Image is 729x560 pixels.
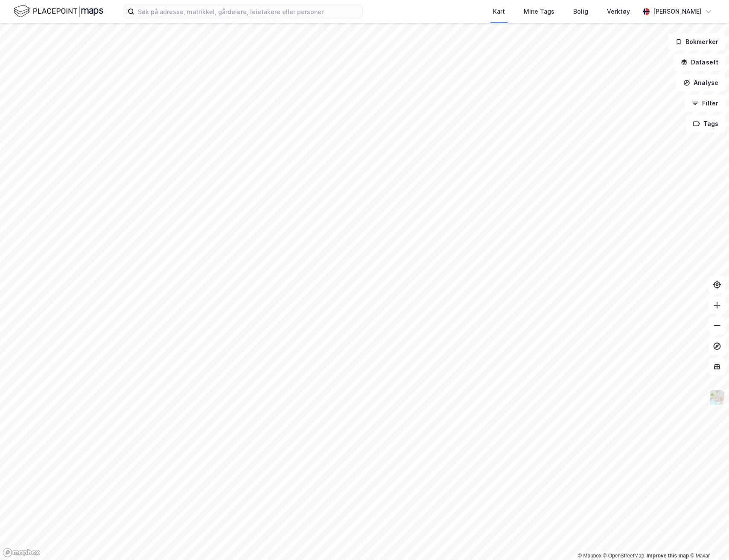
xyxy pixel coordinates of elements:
a: Mapbox homepage [3,548,40,557]
div: Kontrollprogram for chat [686,519,729,560]
button: Bokmerker [668,33,726,50]
iframe: Chat Widget [686,519,729,560]
div: Verktøy [607,6,630,17]
button: Tags [686,115,726,132]
button: Filter [685,95,726,112]
div: [PERSON_NAME] [653,6,702,17]
input: Søk på adresse, matrikkel, gårdeiere, leietakere eller personer [134,5,362,18]
a: Mapbox [578,553,601,559]
button: Analyse [676,74,726,91]
a: Improve this map [647,553,689,559]
img: logo.f888ab2527a4732fd821a326f86c7f29.svg [14,4,103,19]
img: Z [709,389,725,405]
a: OpenStreetMap [603,553,644,559]
div: Bolig [573,6,588,17]
button: Datasett [674,54,726,71]
div: Kart [493,6,505,17]
div: Mine Tags [524,6,554,17]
